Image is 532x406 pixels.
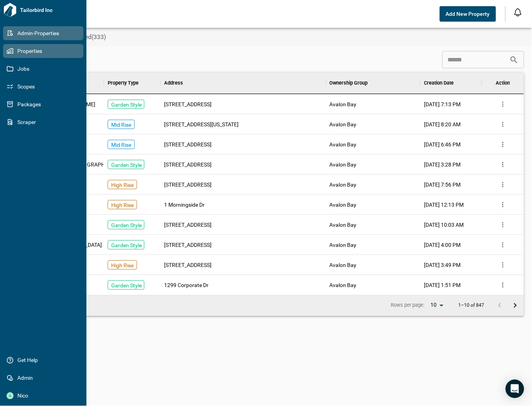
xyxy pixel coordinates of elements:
span: Avalon Bay [330,100,357,108]
a: Jobs [3,62,83,76]
button: more [497,139,509,150]
span: Nico [14,392,76,400]
button: Go to next page [508,298,523,313]
span: [DATE] 3:28 PM [424,161,461,168]
p: Garden Style [111,282,142,289]
span: Properties [14,47,76,55]
a: Packages [3,97,83,111]
span: [STREET_ADDRESS] [164,161,212,168]
a: Scraper [3,115,83,129]
button: more [497,159,509,170]
p: 1–10 of 847 [459,303,485,308]
p: High Rise [111,181,134,189]
button: more [497,99,509,110]
span: 1 Morningside Dr [164,201,205,209]
span: Avalon Bay [330,141,357,148]
div: Ownership Group [326,72,420,94]
div: Address [164,72,183,94]
button: more [497,239,509,251]
span: [DATE] 10:03 AM [424,221,464,229]
p: Garden Style [111,101,142,109]
button: more [497,279,509,291]
span: [DATE] 3:49 PM [424,261,461,269]
span: Avalon Bay [330,121,357,128]
span: Tailorbird Inc [17,6,83,14]
div: Address [161,72,326,94]
div: Creation Date [424,72,454,94]
a: Admin-Properties [3,26,83,40]
span: Add New Property [446,10,490,18]
span: Archived(333) [68,33,106,41]
span: Avalon Bay [330,201,357,209]
button: more [497,199,509,211]
button: more [497,219,509,231]
span: Get Help [14,357,76,364]
button: Add New Property [440,6,496,22]
div: Property Name [28,72,104,94]
span: Avalon Bay [330,221,357,229]
span: [DATE] 7:56 PM [424,181,461,189]
span: [STREET_ADDRESS] [164,100,212,108]
span: Avalon Bay [330,161,357,168]
span: [DATE] 6:46 PM [424,141,461,148]
span: Avalon Bay [330,261,357,269]
span: [STREET_ADDRESS] [164,141,212,148]
p: Garden Style [111,221,142,229]
div: Action [482,72,524,94]
span: Admin-Properties [14,29,76,37]
span: [STREET_ADDRESS] [164,241,212,249]
span: [DATE] 8:20 AM [424,121,461,128]
button: more [497,179,509,190]
div: Creation Date [420,72,482,94]
span: Avalon Bay [330,181,357,189]
span: Avalon Bay [330,241,357,249]
div: Open Intercom Messenger [506,380,524,398]
p: Mid Rise [111,141,131,149]
span: [STREET_ADDRESS] [164,221,212,229]
button: Open notification feed [512,6,524,19]
span: [DATE] 4:00 PM [424,241,461,249]
p: High Rise [111,262,134,269]
span: Packages [14,100,76,108]
div: Ownership Group [330,72,368,94]
span: [STREET_ADDRESS] [164,261,212,269]
span: Avalon Bay [330,281,357,289]
a: Properties [3,44,83,58]
div: Property Type [104,72,161,94]
span: [DATE] 1:51 PM [424,281,461,289]
span: Scraper [14,118,76,126]
p: Garden Style [111,241,142,249]
div: base tabs [20,28,532,46]
p: Garden Style [111,161,142,169]
a: Scopes [3,80,83,93]
p: High Rise [111,201,134,209]
div: 10 [428,300,446,311]
p: Rows per page: [391,302,425,309]
div: Property Type [108,72,139,94]
p: Mid Rise [111,121,131,129]
span: Jobs [14,65,76,73]
span: [DATE] 12:13 PM [424,201,464,209]
button: more [497,119,509,130]
span: Scopes [14,83,76,90]
button: more [497,259,509,271]
span: [STREET_ADDRESS][US_STATE] [164,121,239,128]
span: [DATE] 7:13 PM [424,100,461,108]
div: Action [496,72,510,94]
span: Admin [14,374,76,382]
span: [STREET_ADDRESS] [164,181,212,189]
span: 1299 Corporate Dr [164,281,209,289]
a: Admin [3,371,83,385]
